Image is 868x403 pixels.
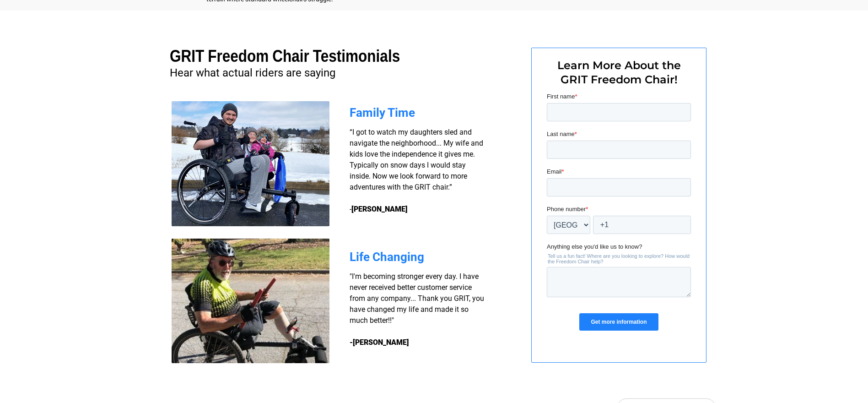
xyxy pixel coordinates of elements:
strong: -[PERSON_NAME] [350,338,409,347]
iframe: Form 0 [547,92,691,338]
span: Hear what actual riders are saying [170,66,335,79]
span: “I got to watch my daughters sled and navigate the neighborhood... My wife and kids love the inde... [350,128,483,213]
span: "I'm becoming stronger every day. I have never received better customer service from any company.... [350,272,484,325]
strong: [PERSON_NAME] [351,205,408,213]
span: Learn More About the GRIT Freedom Chair! [557,59,681,86]
span: GRIT Freedom Chair Testimonials [170,47,400,65]
span: Life Changing [350,250,424,264]
span: Family Time [350,106,415,120]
